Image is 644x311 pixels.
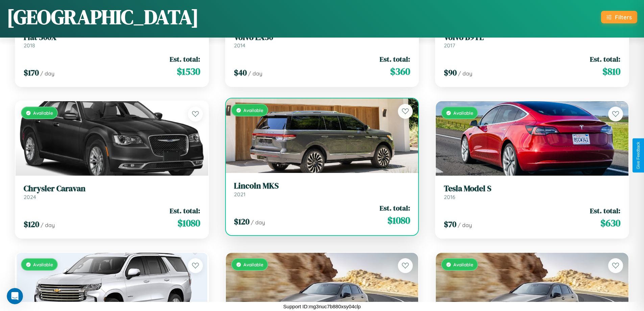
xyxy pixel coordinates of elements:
[458,222,472,228] span: / day
[33,262,53,267] span: Available
[7,288,23,304] iframe: Intercom live chat
[24,67,39,78] span: $ 170
[444,42,455,49] span: 2017
[444,67,457,78] span: $ 90
[387,214,410,227] span: $ 1080
[390,65,410,78] span: $ 360
[615,14,632,21] div: Filters
[251,219,265,226] span: / day
[170,206,200,216] span: Est. total:
[33,110,53,116] span: Available
[234,181,410,198] a: Lincoln MKS2021
[243,107,263,113] span: Available
[600,216,620,230] span: $ 630
[24,42,35,49] span: 2018
[243,262,263,267] span: Available
[444,184,620,194] h3: Tesla Model S
[177,65,200,78] span: $ 1530
[453,262,473,267] span: Available
[24,184,200,200] a: Chrysler Caravan2024
[283,302,361,311] p: Support ID: mg3nuc7b880xsy04clp
[24,32,200,49] a: Fiat 500X2018
[24,184,200,194] h3: Chrysler Caravan
[234,191,245,198] span: 2021
[380,54,410,64] span: Est. total:
[234,216,249,227] span: $ 120
[40,70,54,77] span: / day
[170,54,200,64] span: Est. total:
[24,194,36,200] span: 2024
[177,216,200,230] span: $ 1080
[458,70,472,77] span: / day
[453,110,473,116] span: Available
[636,142,641,169] div: Give Feedback
[7,3,199,31] h1: [GEOGRAPHIC_DATA]
[602,65,620,78] span: $ 810
[444,219,456,230] span: $ 70
[444,194,455,200] span: 2016
[444,32,620,49] a: Volvo B9TL2017
[590,54,620,64] span: Est. total:
[444,184,620,200] a: Tesla Model S2016
[590,206,620,216] span: Est. total:
[248,70,262,77] span: / day
[234,181,410,191] h3: Lincoln MKS
[380,203,410,213] span: Est. total:
[234,42,245,49] span: 2014
[601,11,637,23] button: Filters
[24,219,39,230] span: $ 120
[234,67,247,78] span: $ 40
[234,32,410,49] a: Volvo EX302014
[41,222,55,228] span: / day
